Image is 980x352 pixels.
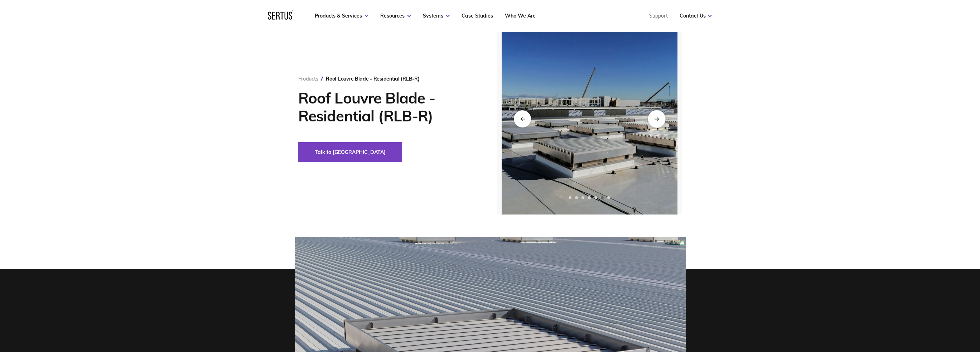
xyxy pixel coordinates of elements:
a: Support [649,13,667,19]
button: Talk to [GEOGRAPHIC_DATA] [298,142,402,162]
div: Previous slide [514,110,531,127]
span: Go to slide 2 [575,196,578,199]
span: Go to slide 3 [581,196,584,199]
span: Go to slide 5 [594,196,597,199]
span: Go to slide 1 [569,196,571,199]
a: Resources [380,13,411,19]
span: Go to slide 7 [607,196,610,199]
span: Go to slide 4 [588,196,591,199]
a: Systems [423,13,450,19]
a: Products & Services [315,13,368,19]
a: Products [298,76,318,82]
a: Who We Are [505,13,536,19]
a: Contact Us [679,13,712,19]
a: Case Studies [462,13,493,19]
h1: Roof Louvre Blade - Residential (RLB-R) [298,89,475,125]
div: Next slide [648,110,665,127]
